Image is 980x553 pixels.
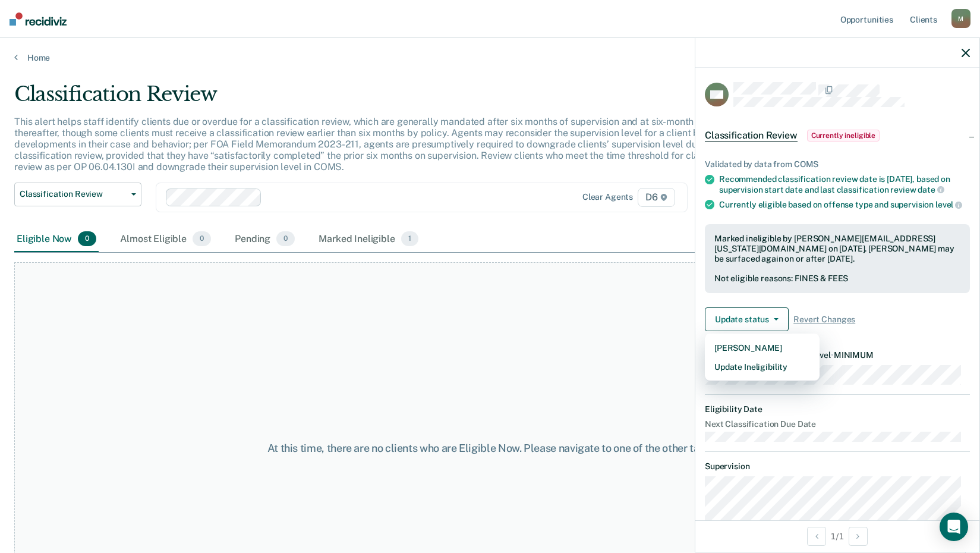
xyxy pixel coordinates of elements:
[705,307,789,331] button: Update status
[10,12,67,26] img: Recidiviz
[193,231,211,247] span: 0
[951,9,970,28] div: M
[705,404,970,414] dt: Eligibility Date
[14,116,743,173] p: This alert helps staff identify clients due or overdue for a classification review, which are gen...
[14,82,749,116] div: Classification Review
[14,227,99,253] div: Eligible Now
[695,117,979,155] div: Classification ReviewCurrently ineligible
[232,227,297,253] div: Pending
[78,231,96,247] span: 0
[719,174,970,194] div: Recommended classification review date is [DATE], based on supervision start date and last classi...
[714,234,960,263] div: Marked ineligible by [PERSON_NAME][EMAIL_ADDRESS][US_STATE][DOMAIN_NAME] on [DATE]. [PERSON_NAME]...
[849,527,868,546] button: Next Opportunity
[935,200,962,209] span: level
[705,159,970,169] div: Validated by data from COMS
[719,199,970,210] div: Currently eligible based on offense type and supervision
[940,513,968,541] div: Open Intercom Messenger
[401,231,418,247] span: 1
[705,350,970,360] dt: Recommended Supervision Level MINIMUM
[695,520,979,552] div: 1 / 1
[918,185,944,194] span: date
[831,350,834,360] span: •
[807,527,826,546] button: Previous Opportunity
[118,227,213,253] div: Almost Eligible
[638,188,675,207] span: D6
[582,192,633,202] div: Clear agents
[316,227,421,253] div: Marked Ineligible
[807,130,880,142] span: Currently ineligible
[705,419,970,429] dt: Next Classification Due Date
[276,231,295,247] span: 0
[20,189,127,199] span: Classification Review
[705,130,798,142] span: Classification Review
[253,442,728,455] div: At this time, there are no clients who are Eligible Now. Please navigate to one of the other tabs.
[793,315,855,325] span: Revert Changes
[714,274,960,284] div: Not eligible reasons: FINES & FEES
[705,338,820,357] button: [PERSON_NAME]
[14,52,966,63] a: Home
[705,357,820,376] button: Update Ineligibility
[705,461,970,472] dt: Supervision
